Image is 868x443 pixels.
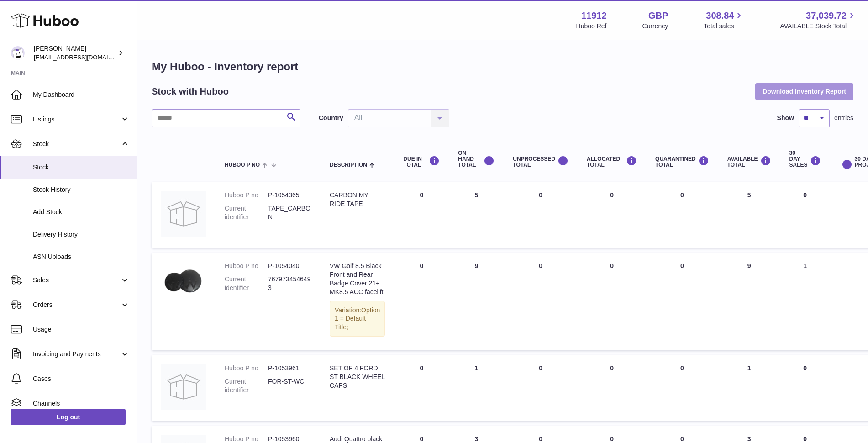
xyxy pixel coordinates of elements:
[449,182,504,248] td: 5
[225,191,268,200] dt: Huboo P no
[152,59,853,74] h1: My Huboo - Inventory report
[578,355,646,421] td: 0
[780,253,830,350] td: 1
[330,191,385,208] div: CARBON MY RIDE TAPE
[225,377,268,395] dt: Current identifier
[319,114,343,122] label: Country
[225,204,268,221] dt: Current identifier
[33,301,120,309] span: Orders
[394,182,449,248] td: 0
[33,350,120,359] span: Invoicing and Payments
[706,10,734,22] span: 308.84
[33,325,130,334] span: Usage
[648,10,668,22] strong: GBP
[225,262,268,270] dt: Huboo P no
[268,204,311,221] dd: TAPE_CARBON
[504,182,578,248] td: 0
[268,364,311,373] dd: P-1053961
[33,185,130,194] span: Stock History
[680,435,684,443] span: 0
[780,182,830,248] td: 0
[33,163,130,172] span: Stock
[33,230,130,239] span: Delivery History
[152,85,229,98] h2: Stock with Huboo
[225,364,268,373] dt: Huboo P no
[11,409,126,425] a: Log out
[268,191,311,200] dd: P-1054365
[11,46,25,60] img: info@carbonmyride.com
[504,355,578,421] td: 0
[330,162,367,168] span: Description
[33,208,130,216] span: Add Stock
[225,275,268,292] dt: Current identifier
[330,262,385,296] div: VW Golf 8.5 Black Front and Rear Badge Cover 21+ MK8.5 ACC facelift
[755,83,853,100] button: Download Inventory Report
[33,115,120,124] span: Listings
[335,306,380,331] span: Option 1 = Default Title;
[34,44,116,62] div: [PERSON_NAME]
[225,162,260,168] span: Huboo P no
[780,355,830,421] td: 0
[642,22,668,31] div: Currency
[581,10,607,22] strong: 11912
[449,253,504,350] td: 9
[789,150,821,169] div: 30 DAY SALES
[33,140,120,148] span: Stock
[33,374,130,383] span: Cases
[727,156,771,168] div: AVAILABLE Total
[587,156,637,168] div: ALLOCATED Total
[268,262,311,270] dd: P-1054040
[458,150,494,169] div: ON HAND Total
[34,53,134,61] span: [EMAIL_ADDRESS][DOMAIN_NAME]
[161,364,206,410] img: product image
[806,10,847,22] span: 37,039.72
[449,355,504,421] td: 1
[680,364,684,372] span: 0
[680,191,684,199] span: 0
[33,399,130,408] span: Channels
[161,191,206,237] img: product image
[513,156,568,168] div: UNPROCESSED Total
[704,22,744,31] span: Total sales
[33,253,130,261] span: ASN Uploads
[680,262,684,269] span: 0
[161,262,206,303] img: product image
[33,90,130,99] span: My Dashboard
[578,182,646,248] td: 0
[780,10,857,31] a: 37,039.72 AVAILABLE Stock Total
[718,253,780,350] td: 9
[330,301,385,337] div: Variation:
[718,355,780,421] td: 1
[655,156,709,168] div: QUARANTINED Total
[780,22,857,31] span: AVAILABLE Stock Total
[578,253,646,350] td: 0
[268,377,311,395] dd: FOR-ST-WC
[704,10,744,31] a: 308.84 Total sales
[394,253,449,350] td: 0
[834,114,853,122] span: entries
[394,355,449,421] td: 0
[268,275,311,292] dd: 7679734546493
[777,114,794,122] label: Show
[403,156,440,168] div: DUE IN TOTAL
[33,276,120,285] span: Sales
[576,22,607,31] div: Huboo Ref
[330,364,385,390] div: SET OF 4 FORD ST BLACK WHEEL CAPS
[504,253,578,350] td: 0
[718,182,780,248] td: 5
